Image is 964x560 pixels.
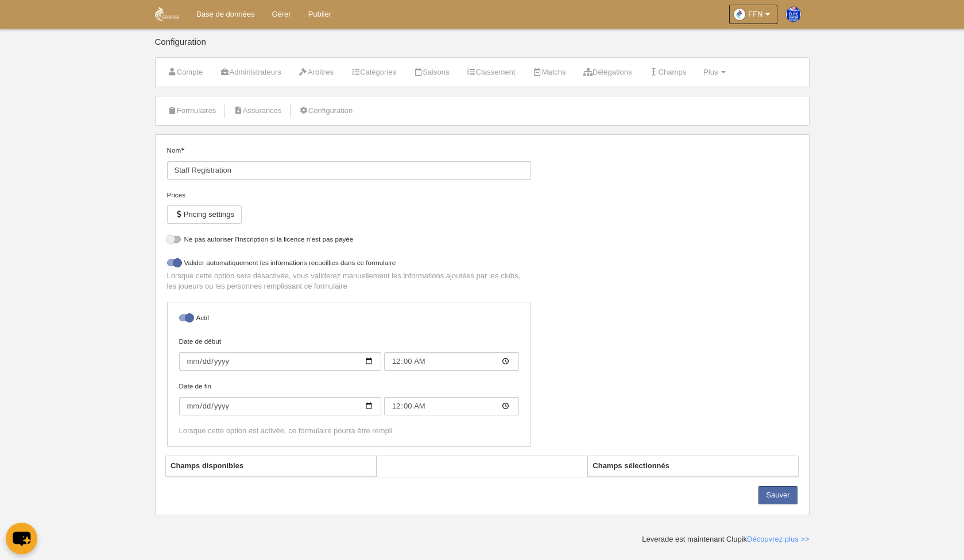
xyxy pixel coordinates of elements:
img: OaDPB3zQPxTf.30x30.jpg [734,9,745,20]
th: Champs disponibles [166,456,376,476]
a: FFN [729,5,777,24]
a: Délégations [577,64,638,81]
a: Arbitres [292,64,340,81]
label: Actif [179,313,519,326]
a: Configuration [293,102,359,119]
a: Découvrez plus >> [747,535,809,543]
a: Classement [460,64,522,81]
a: Saisons [407,64,456,81]
p: Lorsque cette option sera désactivée, vous validerez manuellement les informations ajoutées par l... [167,271,531,291]
button: Sauver [758,486,797,504]
img: PaswSEHnFMei.30x30.jpg [786,7,801,22]
label: Date de début [179,336,519,371]
label: Ne pas autoriser l'inscription si la licence n'est pas payée [167,234,531,247]
a: Assurances [227,102,288,119]
span: FFN [748,9,762,20]
th: Champs sélectionnés [588,456,798,476]
div: Lorsque cette option est activée, ce formulaire pourra être rempli [179,426,519,436]
button: chat-button [6,523,37,554]
a: Catégories [344,64,402,81]
a: Formulaires [161,102,223,119]
div: Leverade est maintenant Clupik [642,534,809,545]
a: Champs [642,64,692,81]
input: Date de fin [384,397,519,415]
a: Plus [697,64,732,81]
label: Nom [167,145,531,180]
label: Valider automatiquement les informations recueillies dans ce formulaire [167,258,531,271]
label: Date de fin [179,381,519,415]
input: Nom [167,161,531,180]
input: Date de début [179,352,381,371]
input: Date de fin [179,397,381,415]
button: Pricing settings [167,205,242,224]
span: Plus [703,68,718,76]
a: Matchs [526,64,572,81]
a: Administrateurs [214,64,288,81]
div: Configuration [155,37,810,57]
i: Obligatoire [181,147,184,151]
div: Prices [167,190,531,200]
a: Compte [161,64,210,81]
img: FFN [155,7,179,21]
input: Date de début [384,352,519,371]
